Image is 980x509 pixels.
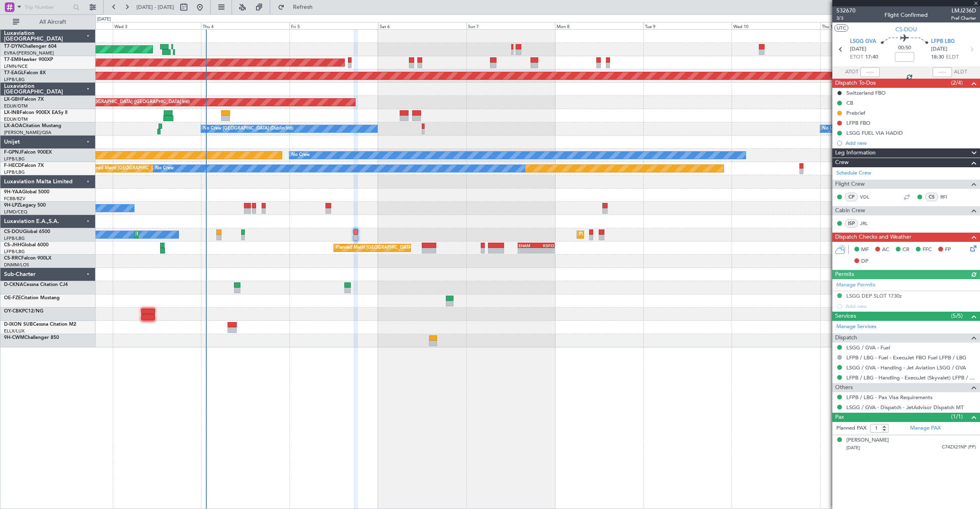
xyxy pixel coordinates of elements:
[4,209,27,215] a: LFMD/CEQ
[946,53,959,61] span: ELDT
[9,16,87,28] button: All Aircraft
[836,323,876,331] a: Manage Services
[845,68,858,76] span: ATOT
[882,246,889,254] span: AC
[518,243,536,248] div: EHAM
[860,193,878,201] a: VDL
[884,11,928,19] div: Flight Confirmed
[24,1,71,13] input: Trip Number
[845,193,858,201] div: CP
[4,71,24,75] span: T7-EAGL
[203,123,293,135] div: No Crew [GEOGRAPHIC_DATA] (Dublin Intl)
[865,53,878,61] span: 17:40
[4,57,20,62] span: T7-EMI
[836,169,871,177] a: Schedule Crew
[846,445,860,451] span: [DATE]
[951,79,963,87] span: (2/4)
[4,243,49,247] a: CS-JHHGlobal 6000
[4,282,23,287] span: D-CKNA
[4,57,53,62] a: T7-EMIHawker 900XP
[113,22,201,29] div: Wed 3
[923,246,932,254] span: FFC
[4,124,61,128] a: LX-AOACitation Mustang
[286,4,320,10] span: Refresh
[4,97,44,102] a: LX-GBHFalcon 7X
[4,150,21,155] span: F-GPNJ
[945,246,951,254] span: FP
[835,333,857,343] span: Dispatch
[201,22,289,29] div: Thu 4
[4,256,21,261] span: CS-RRC
[850,45,866,53] span: [DATE]
[4,150,52,155] a: F-GPNJFalcon 900EX
[820,22,909,29] div: Thu 11
[835,413,844,422] span: Pax
[4,322,76,327] a: D-IXON SUBCessna Citation M2
[732,22,820,29] div: Wed 10
[835,79,876,88] span: Dispatch To-Dos
[289,22,378,29] div: Fri 5
[536,248,554,253] div: -
[846,110,865,116] div: Prebrief
[4,328,24,334] a: ELLX/LUX
[466,22,555,29] div: Sun 7
[4,256,51,261] a: CS-RRCFalcon 900LX
[835,158,849,167] span: Crew
[4,296,60,300] a: OE-FZECitation Mustang
[846,140,976,146] div: Add new
[846,404,964,411] a: LSGG / GVA - Dispatch - JetAdvisor Dispatch MT
[845,219,858,228] div: ISP
[274,1,322,14] button: Refresh
[4,130,51,136] a: [PERSON_NAME]/QSA
[4,190,49,195] a: 9H-YAAGlobal 5000
[931,45,947,53] span: [DATE]
[931,53,944,61] span: 18:30
[555,22,643,29] div: Mon 8
[942,444,976,451] span: C74ZX21NP (PP)
[4,335,59,340] a: 9H-CWMChallenger 850
[4,71,46,75] a: T7-EAGLFalcon 8X
[910,424,941,432] a: Manage PAX
[4,110,67,115] a: LX-INBFalcon 900EX EASy II
[954,68,967,76] span: ALDT
[836,15,856,22] span: 3/3
[4,309,22,314] span: OY-CBK
[4,124,22,128] span: LX-AOA
[4,282,68,287] a: D-CKNACessna Citation CJ4
[336,242,462,254] div: Planned Maint [GEOGRAPHIC_DATA] ([GEOGRAPHIC_DATA])
[861,246,869,254] span: MF
[378,22,466,29] div: Sat 6
[4,156,25,162] a: LFPB/LBG
[861,258,868,266] span: DP
[835,206,865,215] span: Cabin Crew
[4,110,20,115] span: LX-INB
[4,190,22,195] span: 9H-YAA
[846,120,870,126] div: LFPB FBO
[4,203,20,208] span: 9H-LPZ
[291,149,310,161] div: No Crew
[846,394,933,401] a: LFPB / LBG - Pax Visa Requirements
[155,162,174,174] div: No Crew
[4,249,25,255] a: LFPB/LBG
[835,312,856,321] span: Services
[21,19,85,25] span: All Aircraft
[835,180,865,189] span: Flight Crew
[4,116,28,122] a: EDLW/DTM
[4,203,46,208] a: 9H-LPZLegacy 500
[4,163,44,168] a: F-HECDFalcon 7X
[4,229,50,234] a: CS-DOUGlobal 6500
[4,235,25,241] a: LFPB/LBG
[97,16,111,23] div: [DATE]
[951,312,963,320] span: (5/5)
[4,163,22,168] span: F-HECD
[4,296,21,300] span: OE-FZE
[518,248,536,253] div: -
[835,233,911,242] span: Dispatch Checks and Weather
[846,374,976,381] a: LFPB / LBG - Handling - ExecuJet (Skyvalet) LFPB / LBG
[579,229,706,241] div: Planned Maint [GEOGRAPHIC_DATA] ([GEOGRAPHIC_DATA])
[822,123,878,135] div: No Crew [PERSON_NAME]
[850,53,863,61] span: ETOT
[846,99,853,106] div: CB
[836,6,856,15] span: 532670
[951,15,976,22] span: Pref Charter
